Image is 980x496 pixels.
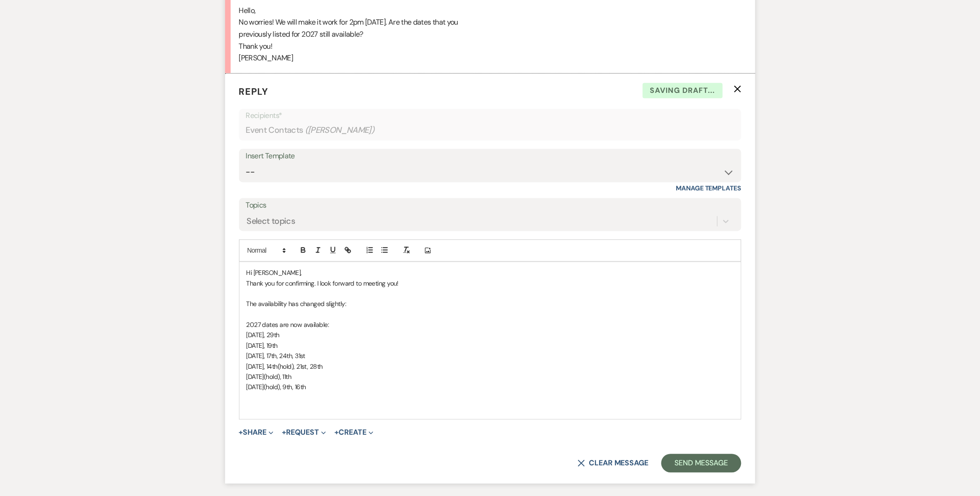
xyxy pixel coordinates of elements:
[578,460,648,467] button: Clear message
[661,454,741,473] button: Send Message
[239,429,243,437] span: +
[676,184,741,193] a: Manage Templates
[247,373,292,381] span: [DATE](hold), 11th
[247,352,306,360] span: [DATE], 17th, 24th, 31st
[247,342,278,350] span: [DATE], 19th
[247,331,280,339] span: [DATE], 29th
[247,383,306,392] span: [DATE](hold), 9th, 16th
[246,150,734,163] div: Insert Template
[247,215,295,228] div: Select topics
[246,199,734,213] label: Topics
[239,429,274,437] button: Share
[334,429,339,437] span: +
[247,279,734,289] p: Thank you for confirming. I look forward to meeting you!
[246,122,734,140] div: Event Contacts
[247,299,734,309] p: The availability has changed slightly:
[334,429,373,437] button: Create
[643,83,723,99] span: Saving draft...
[282,429,286,437] span: +
[247,268,734,278] p: Hi [PERSON_NAME],
[247,321,329,329] span: 2027 dates are now available:
[247,363,323,371] span: [DATE], 14th(hold), 21st, 28th
[305,124,375,137] span: ( [PERSON_NAME] )
[239,86,269,98] span: Reply
[246,110,734,122] p: Recipients*
[239,5,741,64] div: Hello, No worries! We will make it work for 2pm [DATE]. Are the dates that you previously listed ...
[282,429,326,437] button: Request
